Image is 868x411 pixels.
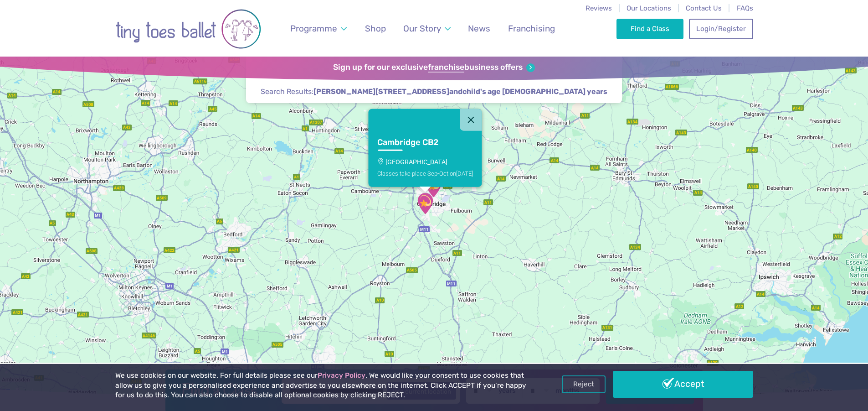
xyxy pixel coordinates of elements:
[365,23,386,34] span: Shop
[468,23,490,34] span: News
[508,23,555,34] span: Franchising
[286,18,351,39] a: Programme
[616,19,683,39] a: Find a Class
[399,18,455,39] a: Our Story
[290,23,337,34] span: Programme
[503,18,559,39] a: Franchising
[115,6,261,52] img: tiny toes ballet
[115,371,530,401] p: We use cookies on our website. For full details please see our . We would like your consent to us...
[333,62,535,73] a: Sign up for our exclusivefranchisebusiness offers
[428,62,464,73] strong: franchise
[686,4,722,12] a: Contact Us
[318,371,365,380] a: Privacy Policy
[464,18,495,39] a: News
[562,375,606,393] a: Reject
[368,131,482,187] a: Cambridge CB2[GEOGRAPHIC_DATA]Classes take place Sep-Oct on[DATE]
[613,371,753,397] a: Accept
[410,188,440,219] div: Trumpington Village Hall
[377,170,473,177] div: Classes take place Sep-Oct on
[737,4,753,12] a: FAQs
[313,87,607,96] strong: and
[313,87,449,97] span: [PERSON_NAME][STREET_ADDRESS]
[627,4,671,12] a: Our Locations
[360,18,390,39] a: Shop
[689,19,753,39] a: Login/Register
[377,158,473,166] p: [GEOGRAPHIC_DATA]
[377,137,457,148] h3: Cambridge CB2
[460,109,482,131] button: Close
[462,87,607,97] span: child's age [DEMOGRAPHIC_DATA] years
[456,170,473,177] span: [DATE]
[586,4,612,12] a: Reviews
[403,23,441,34] span: Our Story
